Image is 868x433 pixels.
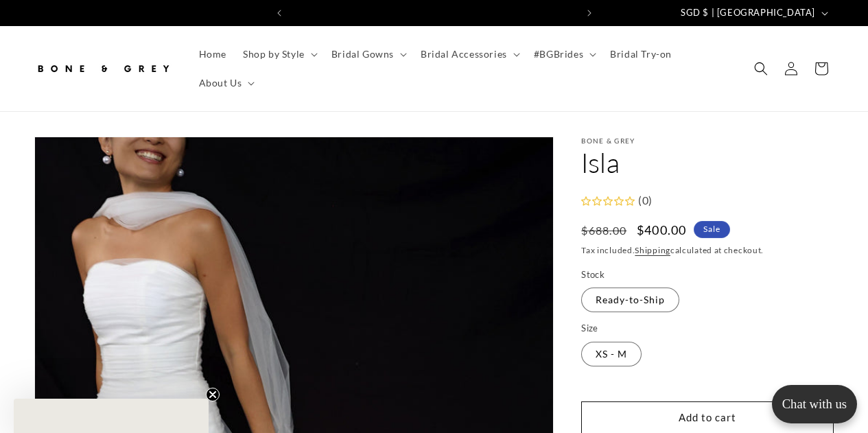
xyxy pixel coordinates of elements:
button: Open chatbox [772,385,857,423]
legend: Size [581,322,600,336]
span: Sale [694,221,730,238]
span: Shop by Style [243,48,305,60]
a: Shipping [635,245,670,255]
span: Home [199,48,226,60]
span: Bridal Try-on [610,48,672,60]
summary: About Us [191,69,261,97]
div: (0) [635,191,653,211]
summary: Shop by Style [235,40,323,69]
span: $400.00 [637,221,687,239]
a: Bone and Grey Bridal [30,49,177,89]
span: SGD $ | [GEOGRAPHIC_DATA] [681,6,815,20]
h1: Isla [581,145,834,180]
span: Bridal Accessories [421,48,507,60]
a: Home [191,40,235,69]
summary: Bridal Accessories [412,40,526,69]
legend: Stock [581,268,606,282]
p: Bone & Grey [581,137,834,145]
span: #BGBrides [534,48,583,60]
span: About Us [199,77,242,89]
label: XS - M [581,342,642,366]
span: Bridal Gowns [331,48,394,60]
div: Tax included. calculated at checkout. [581,244,834,257]
a: Bridal Try-on [602,40,680,69]
summary: Bridal Gowns [323,40,412,69]
s: $688.00 [581,222,626,239]
label: Ready-to-Ship [581,288,679,312]
summary: Search [746,54,776,84]
div: Close teaser [14,399,209,433]
img: Bone and Grey Bridal [34,54,172,84]
p: Chat with us [772,397,857,412]
button: Close teaser [206,388,220,401]
summary: #BGBrides [526,40,602,69]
